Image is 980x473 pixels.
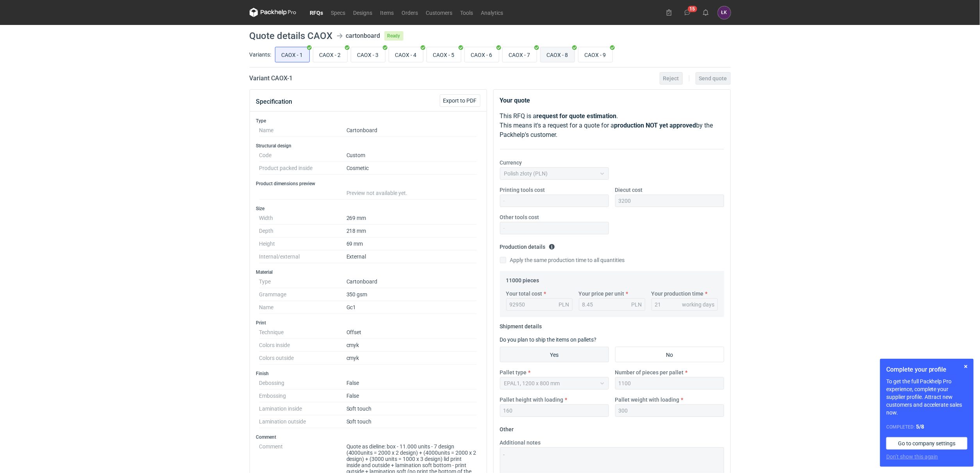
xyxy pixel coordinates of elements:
strong: 5 / 8 [916,423,924,430]
a: Specs [327,8,350,17]
dd: cmyk [346,352,477,365]
div: working days [682,301,715,308]
dt: Code [259,149,346,162]
button: ŁK [718,6,731,19]
label: Other tools cost [500,213,539,221]
dd: False [346,377,477,390]
dd: cmyk [346,339,477,352]
div: Łukasz Kowalski [718,6,731,19]
label: Diecut cost [615,186,643,194]
dt: Name [259,301,346,314]
dt: Type [259,275,346,288]
label: CAOX - 5 [427,47,461,62]
label: Your production time [652,290,704,298]
h3: Size [256,205,480,212]
label: Pallet weight with loading [615,396,680,404]
strong: Your quote [500,97,530,104]
label: CAOX - 7 [502,47,537,62]
label: CAOX - 8 [540,47,575,62]
dt: Technique [259,326,346,339]
label: CAOX - 2 [313,47,348,62]
label: Do you plan to ship the items on pallets? [500,337,597,343]
span: Preview not available yet. [346,190,408,196]
dd: Cosmetic [346,162,477,175]
a: Customers [422,8,457,17]
a: Analytics [477,8,507,17]
legend: 11000 pieces [506,274,539,283]
button: 15 [681,6,694,19]
label: Pallet type [500,368,527,376]
dt: Name [259,124,346,137]
dd: Soft touch [346,415,477,428]
dd: Cartonboard [346,275,477,288]
label: CAOX - 1 [275,47,310,62]
label: CAOX - 3 [351,47,386,62]
dd: Gc1 [346,301,477,314]
strong: production NOT yet approved [614,122,696,129]
dt: Colors inside [259,339,346,352]
legend: Other [500,423,514,432]
button: Skip for now [961,362,971,371]
dt: Debossing [259,377,346,390]
label: Currency [500,159,522,167]
button: Reject [660,72,683,85]
dd: Cartonboard [346,124,477,137]
h3: Finish [256,370,480,377]
a: Designs [350,8,377,17]
label: Additional notes [500,439,541,446]
a: Go to company settings [886,437,968,450]
label: Apply the same production time to all quantities [500,256,625,264]
dd: 350 gsm [346,288,477,301]
dd: External [346,250,477,263]
h1: Quote details CAOX [250,31,333,41]
dt: Width [259,212,346,225]
dt: Depth [259,225,346,237]
dd: 218 mm [346,225,477,237]
h3: Structural design [256,143,480,149]
dd: False [346,390,477,402]
a: Orders [398,8,422,17]
h3: Print [256,320,480,326]
h3: Material [256,269,480,275]
div: Completed: [886,423,968,431]
dt: Embossing [259,390,346,402]
span: Export to PDF [443,98,477,103]
label: Variants: [250,51,271,58]
dt: Lamination outside [259,415,346,428]
dt: Product packed inside [259,162,346,175]
div: PLN [559,301,569,308]
h3: Product dimensions preview [256,181,480,187]
label: CAOX - 9 [578,47,613,62]
label: Pallet height with loading [500,396,564,404]
label: CAOX - 6 [464,47,499,62]
div: PLN [632,301,642,308]
a: RFQs [306,8,327,17]
dd: 269 mm [346,212,477,225]
a: Items [377,8,398,17]
legend: Shipment details [500,320,542,330]
div: cartonboard [346,31,380,41]
button: Don’t show this again [886,453,938,461]
strong: request for quote estimation [537,112,617,120]
dd: Soft touch [346,402,477,415]
legend: Production details [500,241,555,250]
h2: Variant CAOX - 1 [250,74,293,83]
dd: 69 mm [346,237,477,250]
dt: Lamination inside [259,402,346,415]
label: Printing tools cost [500,186,545,194]
svg: Packhelp Pro [250,8,296,17]
span: Reject [663,76,679,81]
span: Send quote [699,76,727,81]
button: Export to PDF [440,94,480,107]
dt: Internal/external [259,250,346,263]
p: To get the full Packhelp Pro experience, complete your supplier profile. Attract new customers an... [886,377,968,416]
h3: Comment [256,434,480,440]
label: Your total cost [506,290,543,298]
label: Number of pieces per pallet [615,368,684,376]
dd: Custom [346,149,477,162]
button: Specification [256,92,293,111]
button: Send quote [696,72,731,85]
dt: Height [259,237,346,250]
h1: Complete your profile [886,365,968,374]
dd: Offset [346,326,477,339]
